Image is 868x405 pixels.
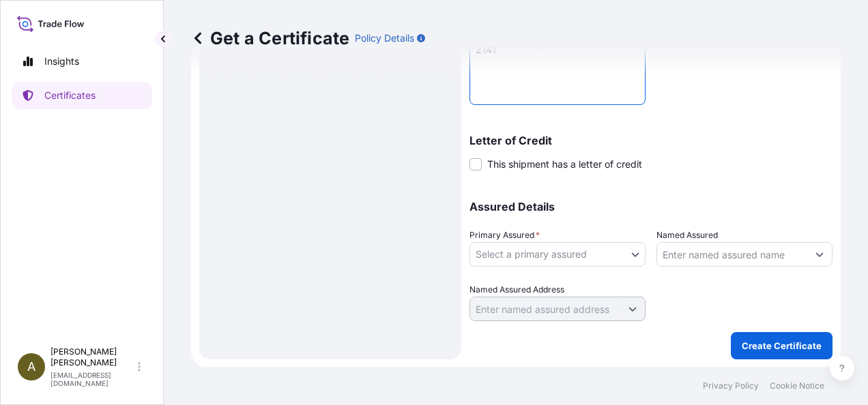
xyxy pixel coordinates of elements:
[12,82,152,109] a: Certificates
[191,27,349,49] p: Get a Certificate
[657,242,807,267] input: Assured Name
[770,380,824,391] a: Cookie Notice
[807,242,832,267] button: Show suggestions
[620,297,645,321] button: Show suggestions
[487,157,642,171] span: This shipment has a letter of credit
[731,332,833,359] button: Create Certificate
[470,297,620,321] input: Named Assured Address
[50,346,135,368] p: [PERSON_NAME] [PERSON_NAME]
[44,55,79,68] p: Insights
[355,31,414,45] p: Policy Details
[469,135,833,146] p: Letter of Credit
[27,360,35,374] span: A
[656,228,718,242] label: Named Assured
[703,380,759,391] a: Privacy Policy
[44,89,96,102] p: Certificates
[469,201,833,212] p: Assured Details
[476,247,587,261] span: Select a primary assured
[50,371,135,387] p: [EMAIL_ADDRESS][DOMAIN_NAME]
[12,48,152,75] a: Insights
[469,228,540,242] span: Primary Assured
[469,283,564,297] label: Named Assured Address
[742,339,822,352] p: Create Certificate
[469,242,646,267] button: Select a primary assured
